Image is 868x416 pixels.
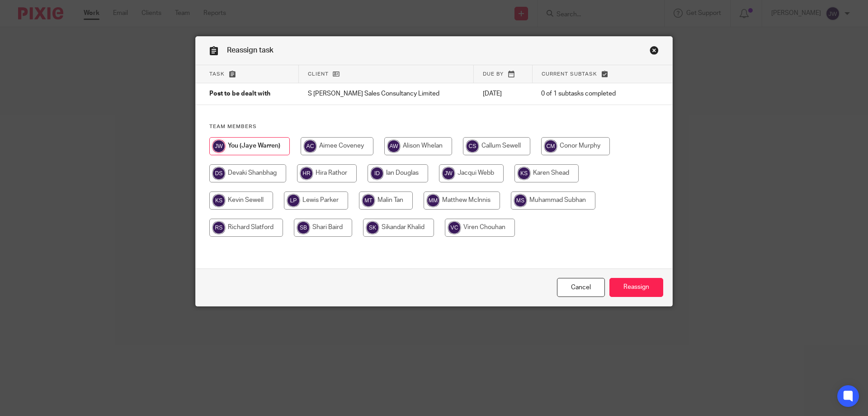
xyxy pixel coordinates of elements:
a: Close this dialog window [650,46,659,58]
p: S [PERSON_NAME] Sales Consultancy Limited [308,89,465,98]
span: Current subtask [542,72,597,77]
a: Close this dialog window [557,278,605,297]
p: [DATE] [483,89,524,98]
h4: Team members [209,123,659,130]
input: Reassign [609,278,663,297]
span: Task [209,72,225,77]
span: Post to be dealt with [209,91,270,97]
span: Due by [483,72,504,77]
span: Client [308,72,329,77]
span: Reassign task [227,47,274,54]
td: 0 of 1 subtasks completed [532,83,641,105]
